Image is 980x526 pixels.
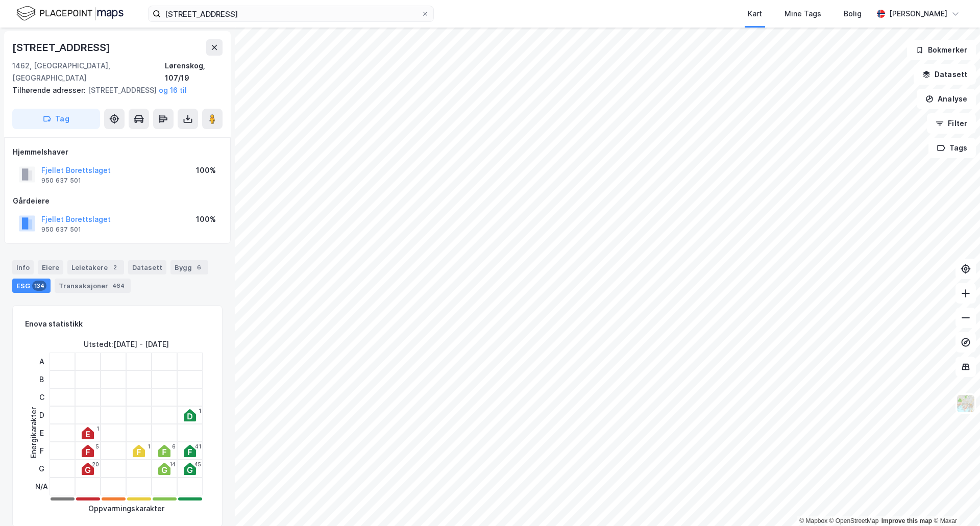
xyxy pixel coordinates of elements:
[829,517,879,524] a: OpenStreetMap
[928,138,976,158] button: Tags
[88,503,164,515] div: Oppvarmingskarakter
[28,407,40,458] div: Energikarakter
[41,177,81,185] div: 950 637 501
[13,195,222,207] div: Gårdeiere
[956,394,975,413] img: Z
[917,89,976,109] button: Analyse
[110,281,127,291] div: 464
[196,164,216,177] div: 100%
[13,146,222,158] div: Hjemmelshaver
[170,260,208,274] div: Bygg
[110,262,120,272] div: 2
[35,460,48,478] div: G
[35,424,48,442] div: E
[128,260,166,274] div: Datasett
[748,8,762,20] div: Kart
[92,461,99,467] div: 20
[195,443,201,449] div: 41
[84,338,169,350] div: Utstedt : [DATE] - [DATE]
[196,213,216,226] div: 100%
[799,517,827,524] a: Mapbox
[96,443,99,449] div: 5
[161,6,421,21] input: Søk på adresse, matrikkel, gårdeiere, leietakere eller personer
[785,8,821,20] div: Mine Tags
[12,60,165,84] div: 1462, [GEOGRAPHIC_DATA], [GEOGRAPHIC_DATA]
[12,260,34,274] div: Info
[38,260,63,274] div: Eiere
[929,477,980,526] div: Kontrollprogram for chat
[844,8,862,20] div: Bolig
[12,84,214,96] div: [STREET_ADDRESS]
[25,318,83,330] div: Enova statistikk
[165,60,223,84] div: Lørenskog, 107/19
[929,477,980,526] iframe: Chat Widget
[12,279,51,293] div: ESG
[35,353,48,370] div: A
[35,388,48,406] div: C
[41,226,81,234] div: 950 637 501
[35,370,48,388] div: B
[67,260,124,274] div: Leietakere
[32,281,46,291] div: 134
[55,279,131,293] div: Transaksjoner
[914,64,976,85] button: Datasett
[12,109,100,129] button: Tag
[35,406,48,424] div: D
[169,461,176,467] div: 14
[907,40,976,60] button: Bokmerker
[194,461,201,467] div: 45
[96,425,99,432] div: 1
[199,408,201,414] div: 1
[148,443,150,449] div: 1
[12,86,88,94] span: Tilhørende adresser:
[172,443,176,449] div: 6
[35,442,48,460] div: F
[12,39,112,56] div: [STREET_ADDRESS]
[927,113,976,134] button: Filter
[16,5,124,22] img: logo.f888ab2527a4732fd821a326f86c7f29.svg
[889,8,947,20] div: [PERSON_NAME]
[35,478,48,495] div: N/A
[881,517,932,524] a: Improve this map
[194,262,204,272] div: 6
